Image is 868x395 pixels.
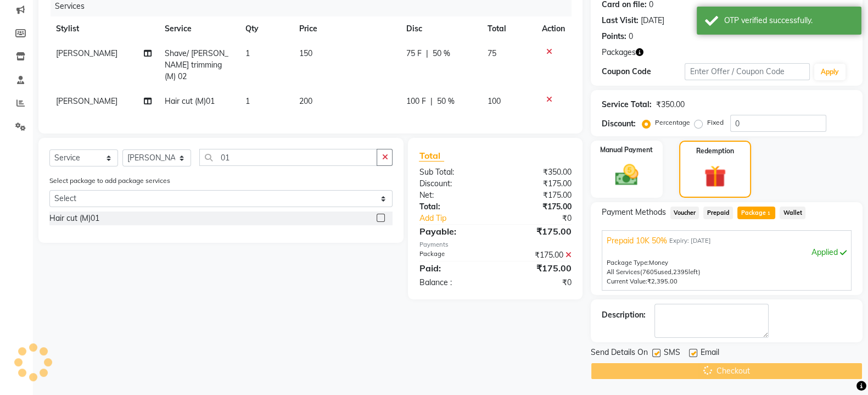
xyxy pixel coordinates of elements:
div: Payments [419,240,571,249]
span: 200 [299,96,312,106]
div: ₹175.00 [495,249,580,261]
span: Total [419,150,444,162]
label: Percentage [655,118,690,127]
span: Voucher [670,207,699,219]
label: Fixed [707,118,724,127]
span: Prepaid 10K 50% [607,235,667,247]
div: Service Total: [602,99,652,110]
div: Discount: [411,178,495,190]
div: ₹175.00 [495,178,580,190]
div: Total: [411,201,495,213]
span: 75 [488,48,496,58]
span: 1 [766,210,772,217]
span: SMS [664,347,680,360]
div: Description: [602,309,646,321]
label: Manual Payment [600,145,653,155]
div: ₹175.00 [495,262,580,275]
div: Balance : [411,277,495,288]
div: Coupon Code [602,66,685,77]
div: Last Visit: [602,15,639,26]
span: used, left) [640,268,701,276]
span: Packages [602,47,636,58]
div: ₹0 [509,213,580,224]
span: Current Value: [607,277,647,285]
span: 75 F [406,48,422,59]
span: Wallet [780,207,805,219]
a: Add Tip [411,213,509,224]
div: Package [411,249,495,261]
span: 1 [245,48,250,58]
span: All Services [607,268,640,276]
img: _gift.svg [697,163,733,190]
span: Hair cut (M)01 [165,96,215,106]
div: 0 [629,31,633,42]
span: 150 [299,48,312,58]
span: Email [701,347,719,360]
span: | [430,96,433,107]
span: Package [737,207,775,219]
label: Select package to add package services [49,176,170,186]
img: _cash.svg [608,162,645,188]
th: Price [293,16,400,41]
div: Net: [411,190,495,201]
div: ₹175.00 [495,225,580,238]
div: ₹175.00 [495,190,580,201]
span: (7605 [640,268,658,276]
span: Package Type: [607,259,649,266]
span: Expiry: [DATE] [669,236,711,246]
label: Redemption [696,146,734,156]
span: Payment Methods [602,207,666,218]
th: Qty [239,16,293,41]
div: ₹0 [495,277,580,288]
button: Apply [814,64,845,80]
div: Payable: [411,225,495,238]
div: Discount: [602,118,636,130]
span: | [426,48,428,59]
input: Enter Offer / Coupon Code [685,63,810,80]
span: Prepaid [703,207,733,219]
span: Shave/ [PERSON_NAME] trimming (M) 02 [165,48,228,81]
span: Send Details On [591,347,648,360]
th: Disc [400,16,481,41]
div: OTP verified successfully. [724,15,853,26]
span: 100 [488,96,501,106]
span: [PERSON_NAME] [56,96,117,106]
div: Points: [602,31,626,42]
div: Paid: [411,262,495,275]
span: Money [649,259,668,266]
span: 1 [245,96,250,106]
div: Hair cut (M)01 [49,213,99,224]
div: [DATE] [641,15,664,26]
div: ₹350.00 [656,99,685,110]
th: Service [158,16,239,41]
span: 50 % [433,48,450,59]
div: Sub Total: [411,166,495,178]
div: ₹350.00 [495,166,580,178]
th: Stylist [49,16,158,41]
span: [PERSON_NAME] [56,48,117,58]
th: Total [481,16,535,41]
div: ₹175.00 [495,201,580,213]
input: Search or Scan [199,149,377,166]
span: 2395 [673,268,688,276]
div: Applied [607,247,847,258]
th: Action [535,16,572,41]
span: ₹2,395.00 [647,277,677,285]
span: 100 F [406,96,426,107]
span: 50 % [437,96,455,107]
